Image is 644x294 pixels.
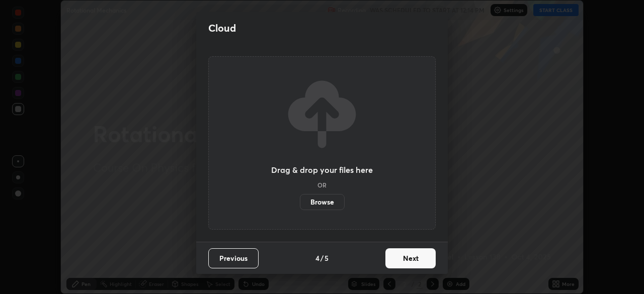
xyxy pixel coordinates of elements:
[385,248,436,268] button: Next
[325,253,329,263] h4: 5
[317,182,327,188] h5: OR
[320,253,324,263] h4: /
[271,166,373,174] h3: Drag & drop your files here
[315,253,319,263] h4: 4
[208,22,236,35] h2: Cloud
[208,248,259,268] button: Previous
